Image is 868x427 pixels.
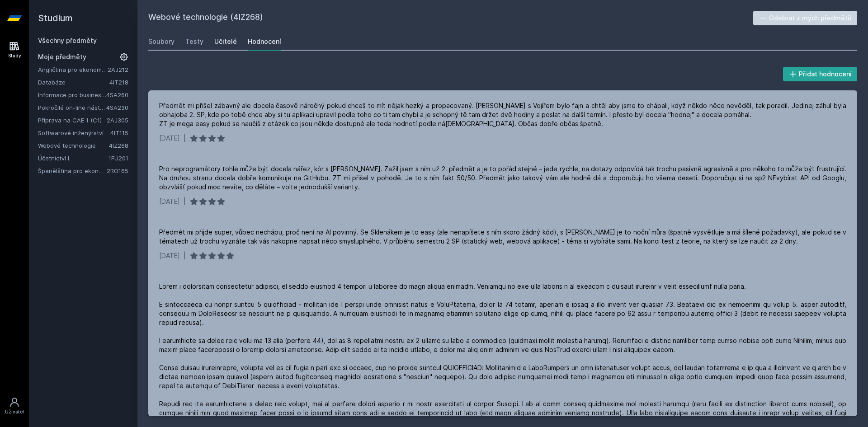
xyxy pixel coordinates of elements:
a: 4IZ268 [109,142,128,149]
a: Uživatel [2,392,27,420]
a: 2RO165 [107,167,128,174]
div: Učitelé [214,37,237,46]
div: Hodnocení [248,37,281,46]
div: [DATE] [159,134,180,143]
a: Testy [185,33,203,51]
a: 4SA260 [106,91,128,99]
a: 1FU201 [108,155,128,162]
div: Study [8,52,21,59]
a: 4IT115 [110,129,128,136]
div: Předmět mi přišel zábavný ale docela časově náročný pokud chceš to mít nějak hezký a propacovaný.... [159,101,846,128]
a: Softwarové inženýrství [38,128,110,137]
div: [DATE] [159,197,180,206]
a: Pokročilé on-line nástroje pro analýzu a zpracování informací [38,103,106,112]
a: Angličtina pro ekonomická studia 2 (B2/C1) [38,65,108,74]
a: Soubory [148,33,175,51]
h2: Webové technologie (4IZ268) [148,11,753,25]
a: Study [2,36,27,64]
a: Informace pro business (v angličtině) [38,90,106,99]
div: [DATE] [159,251,180,260]
a: Všechny předměty [38,37,97,44]
button: Odebrat z mých předmětů [753,11,858,25]
a: 2AJ305 [107,117,128,124]
div: | [184,134,186,143]
div: Soubory [148,37,175,46]
button: Přidat hodnocení [783,67,858,81]
a: Účetnictví I. [38,154,108,163]
a: 4IT218 [109,79,128,86]
a: 2AJ212 [108,66,128,73]
div: | [184,251,186,260]
div: Uživatel [5,408,24,415]
a: Španělština pro ekonomy - středně pokročilá úroveň 1 (A2/B1) [38,166,107,175]
div: Pro neprogramátory tohle může být docela nářez, kór s [PERSON_NAME]. Zažil jsem s ním už 2. předm... [159,164,846,192]
a: Databáze [38,78,109,87]
div: Testy [185,37,203,46]
span: Moje předměty [38,52,86,61]
a: Hodnocení [248,33,281,51]
div: Předmět mi přijde super, vůbec nechápu, proč není na AI povinný. Se Sklenákem je to easy (ale nen... [159,228,846,246]
a: Příprava na CAE 1 (C1) [38,116,107,125]
div: | [184,197,186,206]
a: 4SA230 [106,104,128,111]
a: Učitelé [214,33,237,51]
a: Webové technologie [38,141,109,150]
